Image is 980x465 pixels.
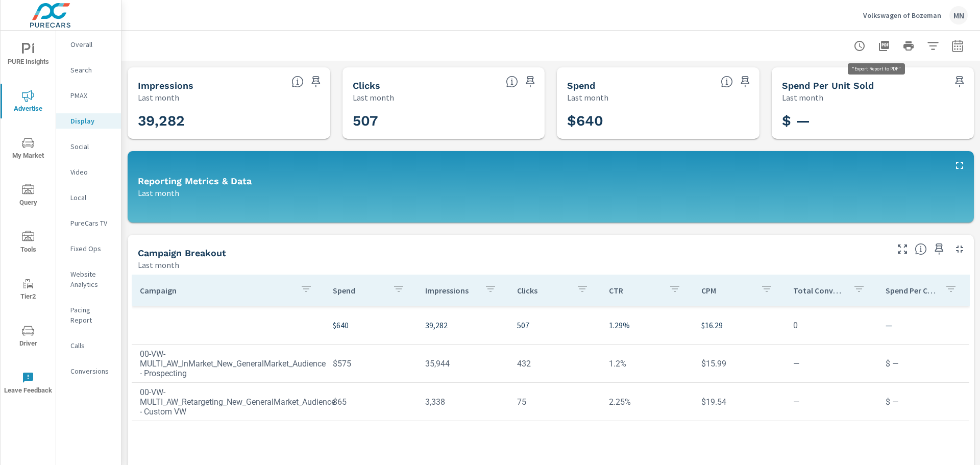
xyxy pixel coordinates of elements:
[56,164,121,180] div: Video
[793,285,844,296] p: Total Conversions
[70,39,113,50] p: Overall
[353,80,380,91] h5: Clicks
[609,285,660,296] p: CTR
[325,389,416,415] td: $65
[70,305,113,325] p: Pacing Report
[4,184,53,209] span: Query
[4,325,53,350] span: Driver
[915,243,927,255] span: This is a summary of Display performance results by campaign. Each column can be sorted.
[4,90,53,115] span: Advertise
[56,338,121,353] div: Calls
[56,215,121,231] div: PureCars TV
[601,389,693,415] td: 2.25%
[947,36,968,56] button: Select Date Range
[56,302,121,328] div: Pacing Report
[138,91,179,104] p: Last month
[863,11,941,20] p: Volkswagen of Bozeman
[425,319,501,331] p: 39,282
[506,76,518,88] span: The number of times an ad was clicked by a consumer.
[70,65,113,75] p: Search
[721,76,733,88] span: The amount of money spent on advertising during the period.
[353,91,394,104] p: Last month
[56,37,121,52] div: Overall
[70,366,113,376] p: Conversions
[522,74,538,90] span: Save this to your personalized report
[1,31,56,406] div: nav menu
[56,363,121,379] div: Conversions
[693,389,785,415] td: $19.54
[417,351,509,377] td: 35,944
[877,389,969,415] td: $ —
[567,80,595,91] h5: Spend
[517,319,593,331] p: 507
[138,259,179,271] p: Last month
[931,241,947,257] span: Save this to your personalized report
[894,241,911,257] button: Make Fullscreen
[56,190,121,205] div: Local
[417,389,509,415] td: 3,338
[949,6,968,25] div: MN
[132,341,325,386] td: 00-VW-MULTI_AW_InMarket_New_GeneralMarket_Audience - Prospecting
[951,241,968,257] button: Minimize Widget
[701,285,752,296] p: CPM
[325,351,416,377] td: $575
[70,141,113,152] p: Social
[886,319,961,331] p: —
[4,231,53,256] span: Tools
[70,340,113,351] p: Calls
[609,319,684,331] p: 1.29%
[898,36,919,56] button: Print Report
[56,139,121,154] div: Social
[693,351,785,377] td: $15.99
[353,112,535,130] h3: 507
[4,372,53,397] span: Leave Feedback
[56,113,121,129] div: Display
[4,43,53,68] span: PURE Insights
[785,389,877,415] td: —
[509,351,601,377] td: 432
[567,112,749,130] h3: $640
[782,112,964,130] h3: $ —
[70,116,113,126] p: Display
[782,91,823,104] p: Last month
[333,285,384,296] p: Spend
[138,112,320,130] h3: 39,282
[4,278,53,303] span: Tier2
[70,192,113,203] p: Local
[56,88,121,103] div: PMAX
[425,285,476,296] p: Impressions
[601,351,693,377] td: 1.2%
[4,137,53,162] span: My Market
[132,379,325,425] td: 00-VW-MULTI_AW_Retargeting_New_GeneralMarket_Audience - Custom VW
[56,62,121,78] div: Search
[785,351,877,377] td: —
[138,248,226,258] h5: Campaign Breakout
[70,243,113,254] p: Fixed Ops
[509,389,601,415] td: 75
[701,319,777,331] p: $16.29
[138,80,193,91] h5: Impressions
[70,167,113,177] p: Video
[333,319,408,331] p: $640
[737,74,753,90] span: Save this to your personalized report
[567,91,608,104] p: Last month
[291,76,304,88] span: The number of times an ad was shown on your behalf.
[308,74,324,90] span: Save this to your personalized report
[886,285,937,296] p: Spend Per Conversion
[517,285,568,296] p: Clicks
[70,269,113,289] p: Website Analytics
[56,266,121,292] div: Website Analytics
[782,80,874,91] h5: Spend Per Unit Sold
[56,241,121,256] div: Fixed Ops
[785,312,877,338] td: 0
[138,176,252,186] h5: Reporting Metrics & Data
[140,285,292,296] p: Campaign
[951,157,968,174] button: Maximize Widget
[138,187,179,199] p: Last month
[70,90,113,101] p: PMAX
[877,351,969,377] td: $ —
[70,218,113,228] p: PureCars TV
